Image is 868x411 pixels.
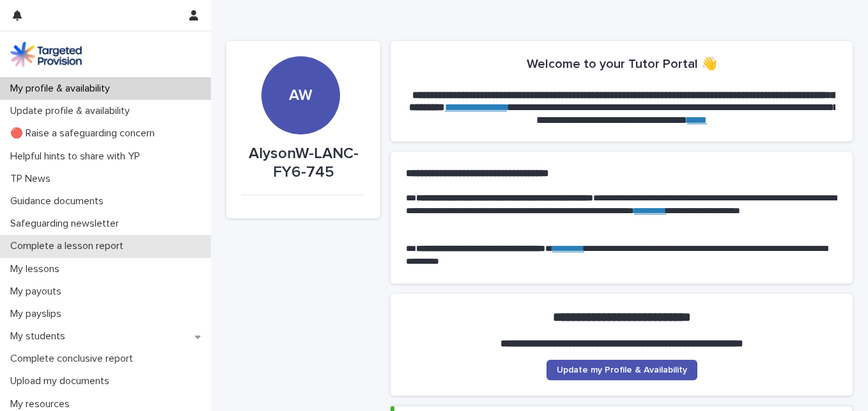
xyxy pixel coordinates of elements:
p: My payouts [5,286,72,298]
p: Safeguarding newsletter [5,218,129,230]
p: My payslips [5,308,72,320]
img: M5nRWzHhSzIhMunXDL62 [10,42,82,67]
p: My profile & availability [5,83,120,95]
p: Upload my documents [5,375,120,387]
p: 🔴 Raise a safeguarding concern [5,127,165,140]
p: Guidance documents [5,195,114,207]
span: Update my Profile & Availability [557,366,687,375]
div: AW [261,8,339,105]
p: Update profile & availability [5,105,140,117]
h2: Welcome to your Tutor Portal 👋 [527,56,717,72]
p: AlysonW-LANC-FY6-745 [242,145,365,182]
p: Complete a lesson report [5,240,134,252]
a: Update my Profile & Availability [546,360,697,380]
p: TP News [5,173,61,185]
p: My students [5,330,75,342]
p: My resources [5,398,80,410]
p: Helpful hints to share with YP [5,150,150,163]
p: My lessons [5,263,70,275]
p: Complete conclusive report [5,353,143,365]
